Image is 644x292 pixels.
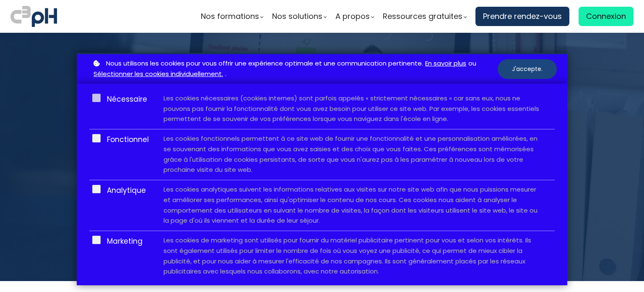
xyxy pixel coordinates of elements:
p: ou . [91,58,498,79]
p: Les cookies nécessaires (cookies internes) sont parfois appelés « strictement nécessaires » car s... [151,93,555,124]
p: Les cookies analytiques suivent les informations relatives aux visites sur notre site web afin qu... [151,184,555,226]
span: Fonctionnel [101,134,151,175]
p: Les cookies fonctionnels permettent à ce site web de fournir une fonctionnalité et une personnali... [151,134,555,175]
span: Nos formations [201,10,259,23]
img: logo C3PH [10,4,57,29]
span: Marketing [101,235,151,277]
button: J'accepte. [498,59,557,79]
a: Connexion [579,7,634,26]
span: Analytique [101,184,151,226]
span: Nous utilisons les cookies pour vous offrir une expérience optimale et une communication pertinente. [106,58,423,69]
span: Ressources gratuites [383,10,462,23]
span: Connexion [586,10,626,23]
span: Nos solutions [272,10,322,23]
span: A propos [335,10,370,23]
a: En savoir plus [425,58,466,69]
span: Prendre rendez-vous [483,10,562,23]
span: Nécessaire [101,93,151,124]
a: Prendre rendez-vous [475,7,569,26]
h1: Se former en ligne avec les 100 pratiques de gestion les plus innovantes au monde. [87,52,305,178]
p: Les cookies de marketing sont utilisés pour fournir du matériel publicitaire pertinent pour vous ... [151,235,555,277]
a: Sélectionner les cookies individuellement. [93,69,223,79]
